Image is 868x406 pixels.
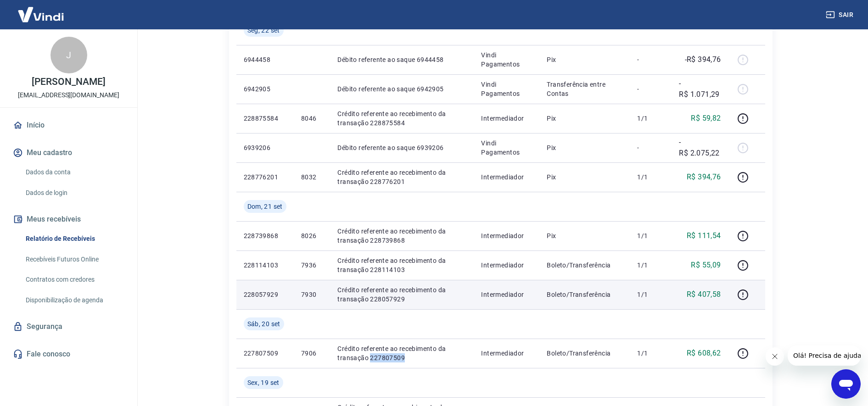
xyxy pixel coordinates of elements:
[244,349,286,358] p: 227807509
[547,143,622,152] p: Pix
[22,163,126,182] a: Dados da conta
[11,0,71,28] img: Vindi
[337,84,466,94] p: Débito referente ao saque 6942905
[337,285,466,304] p: Crédito referente ao recebimento da transação 228057929
[687,230,721,241] p: R$ 111,54
[691,260,721,271] p: R$ 55,09
[481,172,532,182] p: Intermediador
[301,231,323,240] p: 8026
[481,50,532,69] p: Vindi Pagamentos
[301,114,323,123] p: 8046
[637,349,664,358] p: 1/1
[637,114,664,123] p: 1/1
[18,90,119,100] p: [EMAIL_ADDRESS][DOMAIN_NAME]
[766,347,784,366] iframe: Fechar mensagem
[6,6,77,14] span: Olá! Precisa de ajuda?
[687,172,721,183] p: R$ 394,76
[637,55,664,64] p: -
[687,348,721,359] p: R$ 608,62
[337,227,466,245] p: Crédito referente ao recebimento da transação 228739868
[337,143,466,152] p: Débito referente ao saque 6939206
[337,109,466,128] p: Crédito referente ao recebimento da transação 228875584
[547,231,622,240] p: Pix
[22,270,126,289] a: Contratos com credores
[244,84,286,94] p: 6942905
[11,143,126,163] button: Meu cadastro
[301,349,323,358] p: 7906
[247,319,280,328] span: Sáb, 20 set
[547,172,622,182] p: Pix
[679,78,721,100] p: -R$ 1.071,29
[547,349,622,358] p: Boleto/Transferência
[637,143,664,152] p: -
[337,344,466,362] p: Crédito referente ao recebimento da transação 227807509
[337,55,466,64] p: Débito referente ao saque 6944458
[481,261,532,270] p: Intermediador
[22,250,126,269] a: Recebíveis Futuros Online
[22,291,126,310] a: Disponibilização de agenda
[481,139,532,157] p: Vindi Pagamentos
[547,290,622,299] p: Boleto/Transferência
[481,349,532,358] p: Intermediador
[547,261,622,270] p: Boleto/Transferência
[547,80,622,98] p: Transferência entre Contas
[247,26,280,35] span: Seg, 22 set
[337,256,466,274] p: Crédito referente ao recebimento da transação 228114103
[691,113,721,124] p: R$ 59,82
[22,184,126,202] a: Dados de login
[637,261,664,270] p: 1/1
[11,115,126,135] a: Início
[247,202,283,211] span: Dom, 21 set
[11,344,126,364] a: Fale conosco
[244,114,286,123] p: 228875584
[824,6,857,23] button: Sair
[247,378,280,387] span: Sex, 19 set
[244,55,286,64] p: 6944458
[32,77,105,87] p: [PERSON_NAME]
[337,168,466,186] p: Crédito referente ao recebimento da transação 228776201
[481,80,532,98] p: Vindi Pagamentos
[637,172,664,182] p: 1/1
[301,290,323,299] p: 7930
[547,114,622,123] p: Pix
[637,231,664,240] p: 1/1
[244,231,286,240] p: 228739868
[22,229,126,248] a: Relatório de Recebíveis
[244,143,286,152] p: 6939206
[50,37,87,73] div: J
[11,317,126,337] a: Segurança
[11,209,126,229] button: Meus recebíveis
[481,290,532,299] p: Intermediador
[637,84,664,94] p: -
[301,261,323,270] p: 7936
[481,231,532,240] p: Intermediador
[244,261,286,270] p: 228114103
[637,290,664,299] p: 1/1
[687,289,721,300] p: R$ 407,58
[244,172,286,182] p: 228776201
[788,345,861,366] iframe: Mensagem da empresa
[481,114,532,123] p: Intermediador
[685,54,721,65] p: -R$ 394,76
[547,55,622,64] p: Pix
[831,369,861,399] iframe: Botão para abrir a janela de mensagens
[301,172,323,182] p: 8032
[244,290,286,299] p: 228057929
[679,137,721,159] p: -R$ 2.075,22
